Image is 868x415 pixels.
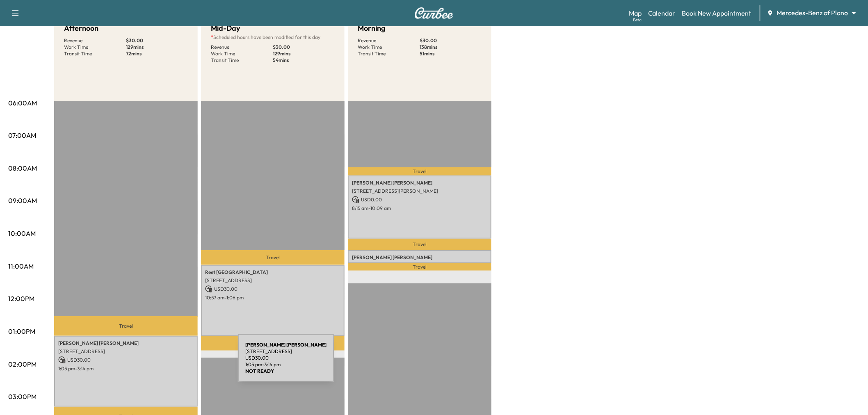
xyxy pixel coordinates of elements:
[211,57,273,64] p: Transit Time
[205,269,340,276] p: Reet [GEOGRAPHIC_DATA]
[211,50,273,57] p: Work Time
[352,254,487,261] p: [PERSON_NAME] [PERSON_NAME]
[205,277,340,284] p: [STREET_ADDRESS]
[64,50,126,57] p: Transit Time
[648,8,676,18] a: Calendar
[201,336,345,351] p: Travel
[8,294,34,303] p: 12:00PM
[358,50,420,57] p: Transit Time
[358,44,420,50] p: Work Time
[64,44,126,50] p: Work Time
[8,130,36,140] p: 07:00AM
[352,188,487,194] p: [STREET_ADDRESS][PERSON_NAME]
[420,37,482,44] p: $ 30.00
[348,239,491,250] p: Travel
[420,44,482,50] p: 138 mins
[205,285,340,293] p: USD 30.00
[273,57,335,64] p: 54 mins
[420,50,482,57] p: 51 mins
[352,205,487,212] p: 8:15 am - 10:09 am
[211,34,335,41] p: Scheduled hours have been modified for this day
[211,44,273,50] p: Revenue
[414,7,454,19] img: Curbee Logo
[58,340,194,347] p: [PERSON_NAME] [PERSON_NAME]
[126,44,188,50] p: 129 mins
[64,23,98,34] h5: Afternoon
[358,37,420,44] p: Revenue
[58,348,194,355] p: [STREET_ADDRESS]
[8,196,37,205] p: 09:00AM
[777,8,848,18] span: Mercedes-Benz of Plano
[273,44,335,50] p: $ 30.00
[629,8,642,18] a: MapBeta
[358,23,385,34] h5: Morning
[8,261,34,271] p: 11:00AM
[8,392,37,401] p: 03:00PM
[8,359,37,369] p: 02:00PM
[211,23,240,34] h5: Mid-Day
[8,326,35,336] p: 01:00PM
[8,98,37,108] p: 06:00AM
[8,163,37,173] p: 08:00AM
[352,180,487,186] p: [PERSON_NAME] [PERSON_NAME]
[205,294,340,301] p: 10:57 am - 1:06 pm
[58,356,194,364] p: USD 30.00
[126,50,188,57] p: 72 mins
[682,8,752,18] a: Book New Appointment
[633,17,642,23] div: Beta
[64,37,126,44] p: Revenue
[273,50,335,57] p: 129 mins
[352,262,487,269] p: [STREET_ADDRESS]
[352,196,487,203] p: USD 0.00
[58,365,194,372] p: 1:05 pm - 3:14 pm
[8,228,36,238] p: 10:00AM
[348,263,491,270] p: Travel
[348,167,491,176] p: Travel
[126,37,188,44] p: $ 30.00
[201,250,345,265] p: Travel
[54,316,198,335] p: Travel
